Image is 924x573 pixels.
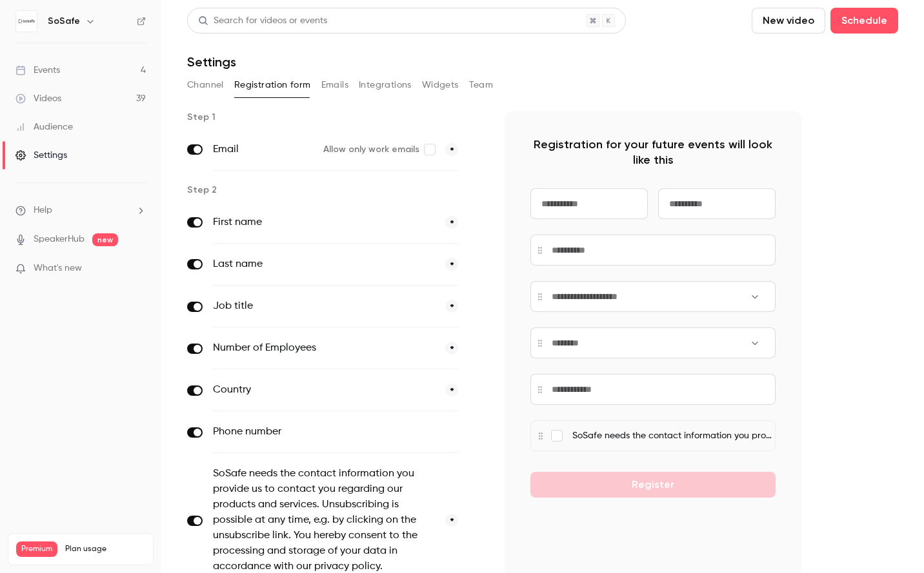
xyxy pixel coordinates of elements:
[187,184,484,197] p: Step 2
[15,204,146,217] li: help-dropdown-opener
[34,262,82,275] span: What's new
[213,298,435,314] label: Job title
[422,75,459,95] button: Widgets
[130,263,146,275] iframe: Noticeable Trigger
[213,424,405,440] label: Phone number
[16,11,37,32] img: SoSafe
[48,15,80,28] h6: SoSafe
[752,8,825,34] button: New video
[92,233,118,246] span: new
[65,544,145,554] span: Plan usage
[321,75,348,95] button: Emails
[15,149,67,162] div: Settings
[15,64,60,77] div: Events
[34,233,85,246] a: SpeakerHub
[187,75,224,95] button: Channel
[469,75,494,95] button: Team
[187,111,484,124] p: Step 1
[359,75,412,95] button: Integrations
[830,8,898,34] button: Schedule
[187,54,236,70] h1: Settings
[15,92,61,105] div: Videos
[198,14,327,28] div: Search for videos or events
[15,121,73,133] div: Audience
[213,142,313,157] label: Email
[234,75,311,95] button: Registration form
[572,429,775,443] p: SoSafe needs the contact information you provide us to contact you regarding our products and ser...
[34,204,52,217] span: Help
[213,340,435,356] label: Number of Employees
[213,257,435,272] label: Last name
[323,143,435,156] label: Allow only work emails
[530,137,776,168] p: Registration for your future events will look like this
[16,541,57,557] span: Premium
[213,215,435,230] label: First name
[213,382,435,398] label: Country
